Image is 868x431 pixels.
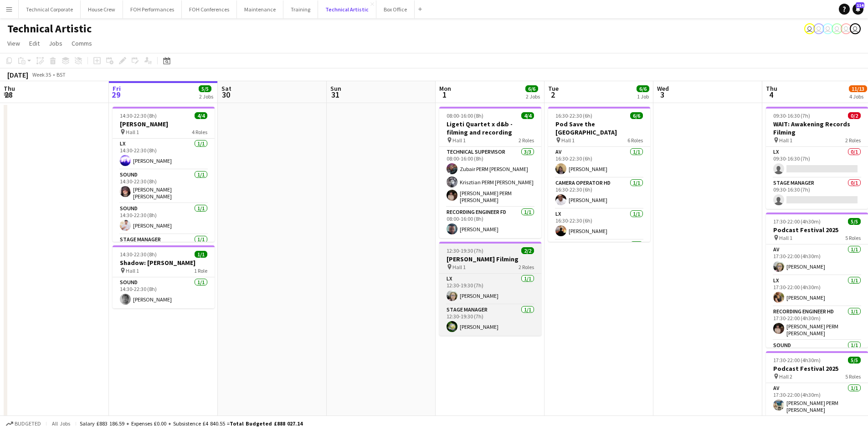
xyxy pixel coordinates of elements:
app-card-role: AV1/117:30-22:00 (4h30m)[PERSON_NAME] PERM [PERSON_NAME] [766,383,868,417]
div: Salary £883 186.59 + Expenses £0.00 + Subsistence £4 840.55 = [80,420,303,427]
span: Tue [548,84,559,93]
h3: WAIT: Awakening Records Filming [766,120,868,136]
span: Wed [657,84,669,93]
h3: Podcast Festival 2025 [766,364,868,373]
app-user-avatar: Abby Hubbard [804,23,815,34]
button: Technical Corporate [19,0,81,18]
button: Maintenance [237,0,283,18]
span: 4/4 [195,112,207,119]
span: 5/5 [848,218,861,225]
button: House Crew [81,0,123,18]
span: Sun [330,84,341,93]
span: 28 [2,89,15,100]
button: Training [283,0,318,18]
span: 6/6 [525,85,538,92]
app-card-role: Stage Manager1/1 [113,234,215,265]
app-card-role: Technical Supervisor3/308:00-16:00 (8h)Zubair PERM [PERSON_NAME]Krisztian PERM [PERSON_NAME][PERS... [439,147,541,207]
span: 2 Roles [845,137,861,144]
app-card-role: Recording Engineer HD1/1 [548,240,650,274]
span: 6 Roles [627,137,643,144]
span: 2 Roles [519,137,534,144]
span: 08:00-16:00 (8h) [447,112,483,119]
div: [DATE] [7,70,28,79]
div: 12:30-19:30 (7h)2/2[PERSON_NAME] Filming Hall 12 RolesLX1/112:30-19:30 (7h)[PERSON_NAME]Stage Man... [439,242,541,336]
h3: Pod Save the [GEOGRAPHIC_DATA] [548,120,650,136]
app-job-card: 14:30-22:30 (8h)4/4[PERSON_NAME] Hall 14 RolesLX1/114:30-22:30 (8h)[PERSON_NAME]Sound1/114:30-22:... [113,107,215,242]
span: Hall 1 [561,137,575,144]
div: 2 Jobs [199,93,213,100]
span: 31 [329,89,341,100]
span: Mon [439,84,451,93]
app-card-role: LX0/109:30-16:30 (7h) [766,147,868,178]
span: Hall 1 [779,234,792,241]
span: 30 [220,89,231,100]
span: 5 Roles [845,234,861,241]
app-card-role: Sound1/114:30-22:30 (8h)[PERSON_NAME] [113,277,215,308]
span: Hall 1 [126,129,139,135]
span: 5/5 [848,357,861,363]
span: 29 [111,89,121,100]
app-user-avatar: Liveforce Admin [813,23,824,34]
span: Hall 1 [779,137,792,144]
app-card-role: Stage Manager1/112:30-19:30 (7h)[PERSON_NAME] [439,305,541,336]
span: 17:30-22:00 (4h30m) [773,218,821,225]
app-card-role: Recording Engineer FD1/108:00-16:00 (8h)[PERSON_NAME] [439,207,541,238]
app-job-card: 09:30-16:30 (7h)0/2WAIT: Awakening Records Filming Hall 12 RolesLX0/109:30-16:30 (7h) Stage Manag... [766,107,868,209]
button: Budgeted [5,419,42,429]
app-card-role: Sound1/1 [766,340,868,371]
div: 4 Jobs [849,93,867,100]
app-card-role: Stage Manager0/109:30-16:30 (7h) [766,178,868,209]
div: BST [56,71,66,78]
app-job-card: 08:00-16:00 (8h)4/4Ligeti Quartet x d&b - filming and recording Hall 12 RolesTechnical Supervisor... [439,107,541,238]
app-user-avatar: Liveforce Admin [841,23,852,34]
div: 2 Jobs [526,93,540,100]
h3: [PERSON_NAME] [113,120,215,128]
h1: Technical Artistic [7,22,92,36]
app-job-card: 17:30-22:00 (4h30m)5/5Podcast Festival 2025 Hall 15 RolesAV1/117:30-22:00 (4h30m)[PERSON_NAME]LX1... [766,213,868,348]
span: 11/13 [849,85,867,92]
span: 14:30-22:30 (8h) [120,251,157,258]
span: 12:30-19:30 (7h) [447,247,483,254]
span: 6/6 [630,112,643,119]
app-card-role: Sound1/114:30-22:30 (8h)[PERSON_NAME] [PERSON_NAME] [113,170,215,203]
app-job-card: 14:30-22:30 (8h)1/1Shadow: [PERSON_NAME] Hall 11 RoleSound1/114:30-22:30 (8h)[PERSON_NAME] [113,245,215,308]
app-card-role: AV1/116:30-22:30 (6h)[PERSON_NAME] [548,147,650,178]
span: Sat [221,84,231,93]
span: 17:30-22:00 (4h30m) [773,357,821,363]
span: Jobs [49,39,62,47]
span: 1 Role [194,267,207,274]
span: 1 [438,89,451,100]
span: 14:30-22:30 (8h) [120,112,157,119]
button: Technical Artistic [318,0,376,18]
app-job-card: 16:30-22:30 (6h)6/6Pod Save the [GEOGRAPHIC_DATA] Hall 16 RolesAV1/116:30-22:30 (6h)[PERSON_NAME]... [548,107,650,242]
span: Edit [29,39,40,47]
span: Hall 1 [452,137,466,144]
app-card-role: LX1/116:30-22:30 (6h)[PERSON_NAME] [548,209,650,240]
span: 16:30-22:30 (6h) [555,112,592,119]
span: 2 Roles [519,264,534,270]
h3: [PERSON_NAME] Filming [439,255,541,263]
a: Jobs [45,37,66,49]
div: 1 Job [637,93,649,100]
app-card-role: AV1/117:30-22:00 (4h30m)[PERSON_NAME] [766,244,868,275]
a: Comms [68,37,96,49]
span: Thu [4,84,15,93]
span: 4/4 [521,112,534,119]
span: Hall 1 [452,264,466,270]
a: View [4,37,24,49]
span: 3 [656,89,669,100]
app-user-avatar: Nathan PERM Birdsall [850,23,861,34]
span: Thu [766,84,777,93]
span: 1/1 [195,251,207,258]
app-card-role: Sound1/114:30-22:30 (8h)[PERSON_NAME] [113,203,215,234]
app-user-avatar: Liveforce Admin [832,23,842,34]
span: Budgeted [15,421,41,427]
app-card-role: LX1/112:30-19:30 (7h)[PERSON_NAME] [439,274,541,305]
span: Hall 1 [126,267,139,274]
